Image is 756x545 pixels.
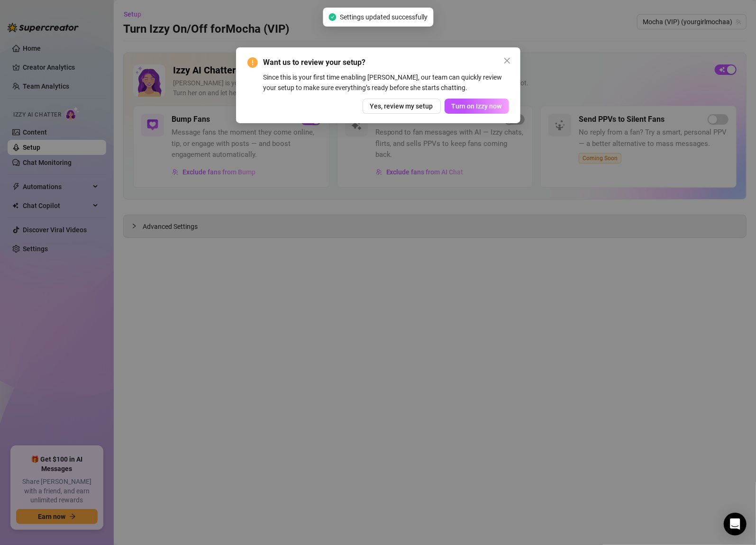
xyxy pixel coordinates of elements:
button: Turn on Izzy now [445,99,509,114]
span: Close [500,57,515,64]
button: Close [500,53,515,68]
span: exclamation-circle [247,57,258,68]
span: Settings updated successfully [340,12,428,22]
span: Yes, review my setup [370,102,433,110]
span: check-circle [328,13,336,21]
span: Want us to review your setup? [264,57,509,68]
span: Turn on Izzy now [452,102,502,110]
span: close [503,57,511,64]
button: Yes, review my setup [363,99,441,114]
div: Open Intercom Messenger [724,513,747,536]
div: Since this is your first time enabling [PERSON_NAME], our team can quickly review your setup to m... [264,72,509,93]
